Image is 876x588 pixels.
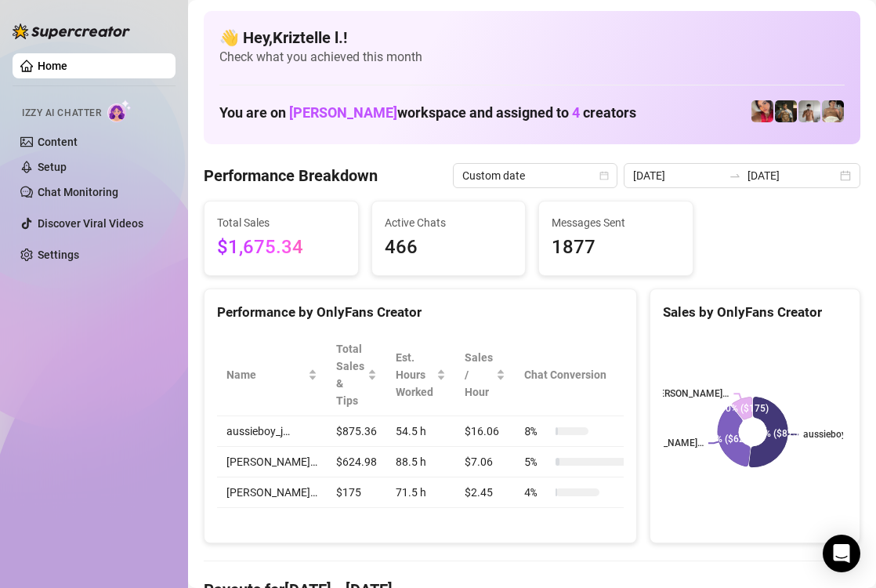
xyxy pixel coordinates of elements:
td: aussieboy_j… [217,416,327,447]
td: $624.98 [327,447,386,477]
td: [PERSON_NAME]… [217,477,327,508]
td: $875.36 [327,416,386,447]
td: 71.5 h [386,477,455,508]
span: 8 % [524,423,549,440]
span: Active Chats [385,214,513,231]
span: 4 [572,104,580,121]
span: to [729,169,741,182]
td: [PERSON_NAME]… [217,447,327,477]
span: Total Sales [217,214,346,231]
th: Total Sales & Tips [327,334,386,416]
span: Total Sales & Tips [336,340,364,409]
span: Name [226,366,305,383]
a: Chat Monitoring [38,186,118,198]
span: Check what you achieved this month [219,49,845,66]
div: Est. Hours Worked [396,349,433,401]
img: aussieboy_j [798,100,820,122]
span: Custom date [462,164,608,187]
text: aussieboy_j… [804,429,860,440]
img: Vanessa [751,100,773,122]
th: Name [217,334,327,416]
td: 88.5 h [386,447,455,477]
img: AI Chatter [107,100,132,122]
td: $7.06 [455,447,515,477]
span: Messages Sent [552,214,680,231]
text: [PERSON_NAME]… [625,437,704,448]
img: logo-BBDzfeDw.svg [13,24,130,39]
text: [PERSON_NAME]… [651,389,729,400]
span: calendar [599,171,609,180]
span: Chat Conversion [524,366,625,383]
span: Izzy AI Chatter [22,106,101,121]
td: 54.5 h [386,416,455,447]
h1: You are on workspace and assigned to creators [219,104,636,122]
span: 5 % [524,453,549,470]
td: $175 [327,477,386,508]
td: $16.06 [455,416,515,447]
img: Tony [775,100,797,122]
a: Home [38,60,67,72]
h4: Performance Breakdown [204,165,378,187]
h4: 👋 Hey, Kriztelle l. ! [219,27,845,49]
span: 4 % [524,484,549,501]
a: Settings [38,249,79,261]
img: Aussieboy_jfree [822,100,844,122]
div: Sales by OnlyFans Creator [663,302,847,323]
a: Setup [38,161,67,173]
a: Content [38,136,78,148]
a: Discover Viral Videos [38,217,143,230]
span: 1877 [552,233,680,263]
th: Sales / Hour [455,334,515,416]
span: swap-right [729,169,741,182]
span: [PERSON_NAME] [289,104,397,121]
div: Performance by OnlyFans Creator [217,302,624,323]
input: Start date [633,167,722,184]
span: $1,675.34 [217,233,346,263]
span: Sales / Hour [465,349,493,401]
th: Chat Conversion [515,334,647,416]
td: $2.45 [455,477,515,508]
span: 466 [385,233,513,263]
div: Open Intercom Messenger [823,535,860,572]
input: End date [747,167,837,184]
